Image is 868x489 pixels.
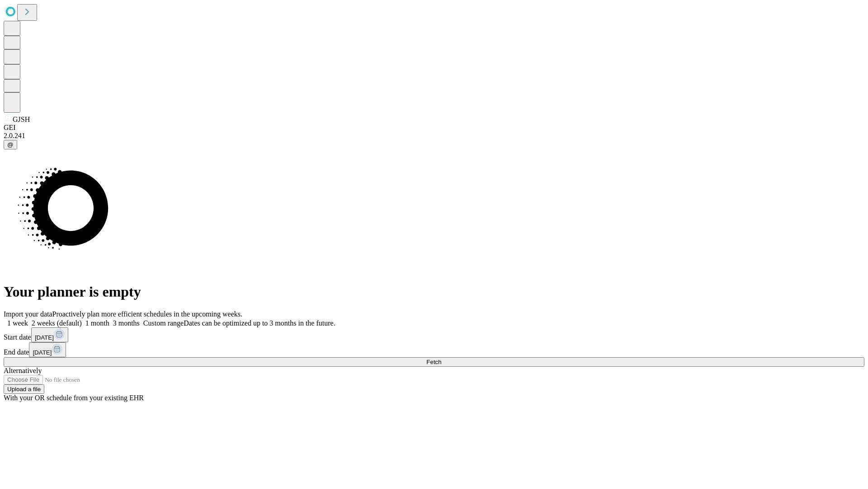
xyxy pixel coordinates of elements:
div: Start date [4,327,864,342]
span: @ [7,141,14,148]
span: Import your data [4,310,52,318]
button: Fetch [4,357,864,367]
span: 3 months [113,319,140,327]
span: [DATE] [33,349,52,356]
span: 2 weeks (default) [32,319,82,327]
span: Dates can be optimized up to 3 months in the future. [184,319,335,327]
span: 1 week [7,319,28,327]
div: End date [4,342,864,357]
button: Upload a file [4,384,44,394]
button: [DATE] [29,342,66,357]
div: GEI [4,124,864,132]
span: Custom range [143,319,184,327]
span: 1 month [85,319,109,327]
button: @ [4,140,17,149]
span: [DATE] [35,334,54,341]
span: Alternatively [4,367,42,374]
button: [DATE] [31,327,68,342]
span: Proactively plan more efficient schedules in the upcoming weeks. [52,310,242,318]
span: With your OR schedule from your existing EHR [4,394,144,402]
h1: Your planner is empty [4,283,864,300]
div: 2.0.241 [4,132,864,140]
span: GJSH [13,115,30,123]
span: Fetch [426,359,441,365]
